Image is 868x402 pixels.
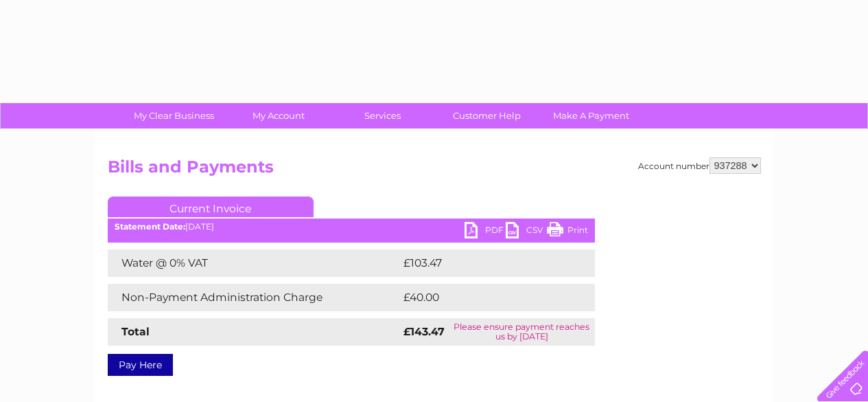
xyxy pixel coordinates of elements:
strong: £143.47 [403,325,445,338]
a: My Account [222,103,335,129]
div: Account number [638,157,761,174]
a: Current Invoice [108,197,314,217]
strong: Total [121,325,150,338]
a: Services [326,103,439,129]
a: Customer Help [430,103,543,129]
a: My Clear Business [117,103,231,129]
h2: Bills and Payments [108,157,761,183]
td: Water @ 0% VAT [108,249,400,277]
a: Make A Payment [535,103,648,129]
b: Statement Date: [115,221,185,232]
td: £103.47 [400,249,570,277]
td: Please ensure payment reaches us by [DATE] [449,318,595,346]
td: £40.00 [400,284,568,311]
div: [DATE] [108,222,595,232]
td: Non-Payment Administration Charge [108,284,400,311]
a: CSV [506,222,547,242]
a: PDF [465,222,506,242]
a: Print [547,222,588,242]
a: Pay Here [108,354,173,376]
